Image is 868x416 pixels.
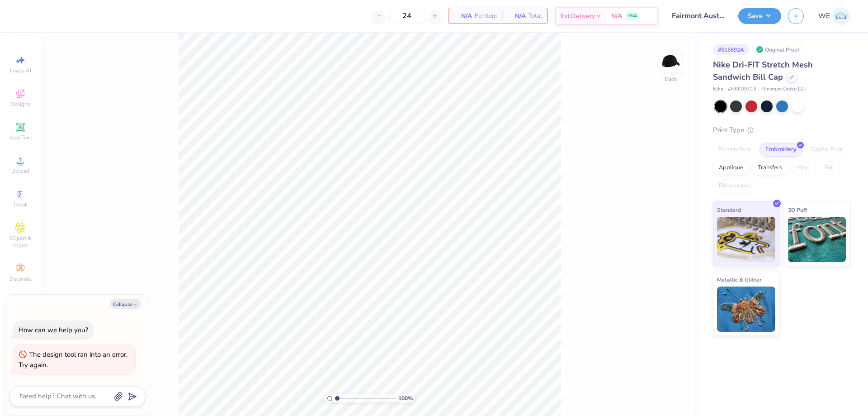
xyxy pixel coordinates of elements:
[5,234,36,249] span: Clipart & logos
[728,86,757,93] span: # NKFD9718
[717,287,775,332] img: Metallic & Glitter
[713,59,813,82] span: Nike Dri-FIT Stretch Mesh Sandwich Bill Cap
[662,53,680,71] img: Back
[454,11,472,21] span: N/A
[717,205,741,215] span: Standard
[818,7,850,25] a: WE
[528,11,542,21] span: Total
[627,13,637,19] span: FREE
[805,143,849,157] div: Digital Print
[611,11,622,21] span: N/A
[10,67,31,74] span: Image AI
[759,143,802,157] div: Embroidery
[9,134,31,141] span: Add Text
[11,167,29,175] span: Upload
[665,75,677,83] div: Back
[738,8,781,24] button: Save
[713,161,749,175] div: Applique
[819,161,840,175] div: Foil
[713,125,850,135] div: Print Type
[752,161,788,175] div: Transfers
[19,325,88,335] div: How can we help you?
[717,275,762,284] span: Metallic & Glitter
[14,201,28,208] span: Greek
[389,8,425,24] input: – –
[561,11,595,21] span: Est. Delivery
[754,44,804,55] div: Original Proof
[832,7,850,25] img: Werrine Empeynado
[788,205,807,215] span: 3D Puff
[788,217,846,262] img: 3D Puff
[10,100,30,108] span: Designs
[508,11,526,21] span: N/A
[713,44,749,55] div: # 515892A
[665,7,731,25] input: Untitled Design
[761,86,807,93] span: Minimum Order: 12 +
[713,143,757,157] div: Screen Print
[9,275,31,282] span: Decorate
[713,86,723,93] span: Nike
[717,217,775,262] img: Standard
[19,350,127,369] div: The design tool ran into an error. Try again.
[713,179,757,193] div: Rhinestones
[398,394,413,402] span: 100 %
[475,11,497,21] span: Per Item
[110,299,141,309] button: Collapse
[818,11,830,21] span: WE
[791,161,816,175] div: Vinyl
